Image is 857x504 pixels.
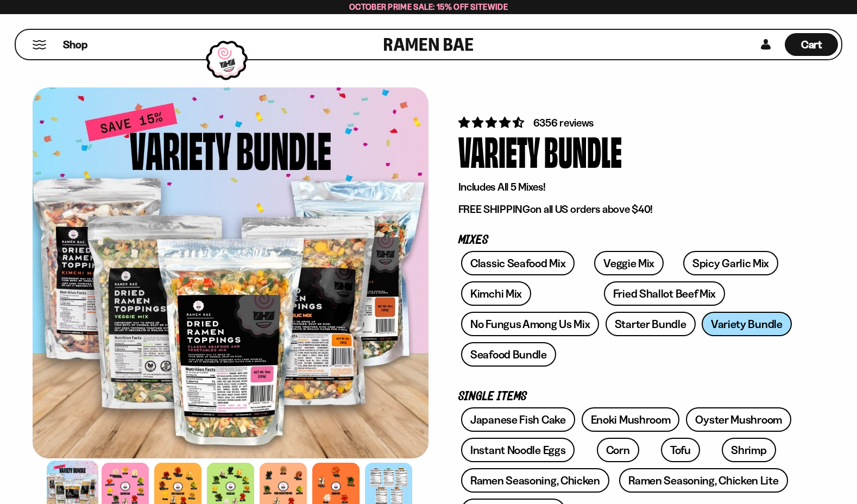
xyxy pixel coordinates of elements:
[533,116,594,129] span: 6356 reviews
[606,312,696,336] a: Starter Bundle
[458,130,540,171] div: Variety
[661,438,700,462] a: Tofu
[801,38,822,51] span: Cart
[683,251,778,275] a: Spicy Garlic Mix
[349,2,508,12] span: October Prime Sale: 15% off Sitewide
[461,312,599,336] a: No Fungus Among Us Mix
[458,392,795,402] p: Single Items
[686,407,791,432] a: Oyster Mushroom
[461,468,609,493] a: Ramen Seasoning, Chicken
[458,235,795,245] p: Mixes
[619,468,787,493] a: Ramen Seasoning, Chicken Lite
[461,342,556,367] a: Seafood Bundle
[461,281,531,306] a: Kimchi Mix
[597,438,639,462] a: Corn
[458,203,530,216] strong: FREE SHIPPING
[32,40,47,49] button: Mobile Menu Trigger
[582,407,680,432] a: Enoki Mushroom
[722,438,776,462] a: Shrimp
[461,251,575,275] a: Classic Seafood Mix
[63,33,87,56] a: Shop
[461,438,575,462] a: Instant Noodle Eggs
[461,407,575,432] a: Japanese Fish Cake
[544,130,622,171] div: Bundle
[458,180,795,194] p: Includes All 5 Mixes!
[458,116,526,129] span: 4.63 stars
[785,30,838,59] div: Cart
[594,251,664,275] a: Veggie Mix
[458,203,795,216] p: on all US orders above $40!
[604,281,725,306] a: Fried Shallot Beef Mix
[63,37,87,52] span: Shop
